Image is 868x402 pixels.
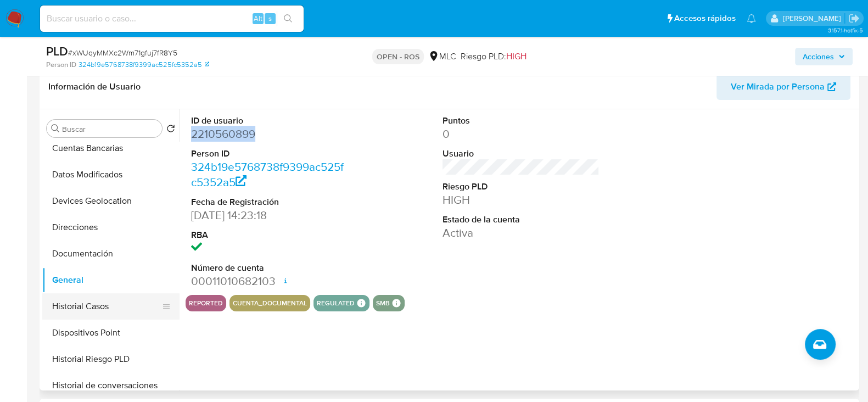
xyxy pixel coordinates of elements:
dd: HIGH [443,192,600,208]
span: 3.157.1-hotfix-5 [827,26,863,35]
dd: 00011010682103 [191,273,348,289]
a: 324b19e5768738f9399ac525fc5352a5 [79,60,209,70]
dt: Puntos [443,115,600,127]
button: Historial Casos [42,293,171,320]
button: Historial de conversaciones [42,372,180,399]
button: reported [189,301,223,305]
button: Devices Geolocation [42,188,180,214]
dd: 0 [443,126,600,142]
dt: RBA [191,229,348,241]
input: Buscar usuario o caso... [40,12,304,26]
dt: Riesgo PLD [443,181,600,193]
button: General [42,267,180,293]
dd: Activa [443,225,600,241]
button: Volver al orden por defecto [166,124,175,136]
button: Dispositivos Point [42,320,180,346]
button: Datos Modificados [42,161,180,188]
p: pablo.ruidiaz@mercadolibre.com [782,13,844,24]
input: Buscar [62,124,158,134]
button: search-icon [277,11,299,26]
span: Ver Mirada por Persona [731,74,825,100]
button: Acciones [795,48,853,65]
a: Notificaciones [747,14,756,23]
div: MLC [428,51,456,63]
dd: [DATE] 14:23:18 [191,208,348,223]
button: regulated [317,301,355,305]
dt: Usuario [443,148,600,160]
button: Historial Riesgo PLD [42,346,180,372]
span: s [268,13,272,24]
button: Buscar [51,124,60,133]
p: OPEN - ROS [372,49,424,64]
dt: Estado de la cuenta [443,214,600,226]
button: Cuentas Bancarias [42,135,180,161]
b: Person ID [46,60,76,70]
span: # xWUqyMMXc2Wm71gfuj7fR8Y5 [68,47,177,58]
dt: Número de cuenta [191,262,348,274]
dt: ID de usuario [191,115,348,127]
a: Salir [848,13,860,24]
span: Alt [254,13,262,24]
button: Ver Mirada por Persona [716,74,850,100]
span: Riesgo PLD: [461,51,527,63]
button: cuenta_documental [233,301,307,305]
button: smb [376,301,390,305]
dt: Person ID [191,148,348,160]
button: Documentación [42,241,180,267]
dd: 2210560899 [191,126,348,142]
h1: Información de Usuario [48,81,141,92]
span: Acciones [803,48,834,65]
dt: Fecha de Registración [191,196,348,208]
span: Accesos rápidos [674,13,736,24]
button: Direcciones [42,214,180,241]
b: PLD [46,42,68,60]
span: HIGH [506,50,527,63]
a: 324b19e5768738f9399ac525fc5352a5 [191,159,344,190]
